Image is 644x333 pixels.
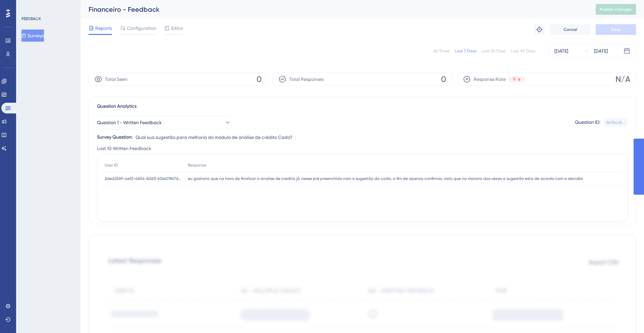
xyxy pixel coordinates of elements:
span: Configuration [127,24,156,32]
span: 2ded2569-aef2-4604-82d3-612e01947dc1 [105,176,181,181]
div: Question ID: [575,118,600,127]
button: Question 1 - Written Feedback [97,116,231,129]
div: FEEDBACK [21,16,41,21]
button: Save [596,24,636,35]
span: User ID [105,162,118,168]
span: Total Seen [105,75,127,83]
button: Publish Changes [596,4,636,15]
div: Financeiro - Feedback [89,5,579,14]
span: Question 1 - Written Feedback [97,118,162,127]
span: Editor [171,24,183,32]
span: eu gostaria que na hora de finalizar a analise de credito já viesse pré preenchido com a sugestão... [188,176,583,181]
div: Survey Question: [97,133,133,141]
span: Response [188,162,206,168]
button: Cancel [550,24,590,35]
span: Save [611,27,621,32]
span: Question Analytics [97,102,137,110]
span: Total Responses [289,75,324,83]
span: Last 10 Written Feedback [97,145,151,153]
div: Last 30 Days [482,48,506,54]
span: 0 [441,74,446,85]
button: Surveys [21,30,44,42]
iframe: UserGuiding AI Assistant Launcher [616,306,636,327]
div: All Times [433,48,449,54]
span: 0 [257,74,262,85]
span: Reports [95,24,112,32]
span: 9 [513,77,515,82]
span: Cancel [563,27,577,32]
span: Qual sua sugestão para melhoria do módulo de análise de crédito Cado? [136,133,292,141]
div: Last 7 Days [455,48,476,54]
span: Publish Changes [600,7,632,12]
div: [DATE] [554,47,568,55]
div: [DATE] [594,47,608,55]
div: Last 90 Days [511,48,535,54]
div: 9e154c6f... [606,120,625,125]
span: Response Rate [474,75,506,83]
span: N/A [615,74,630,85]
